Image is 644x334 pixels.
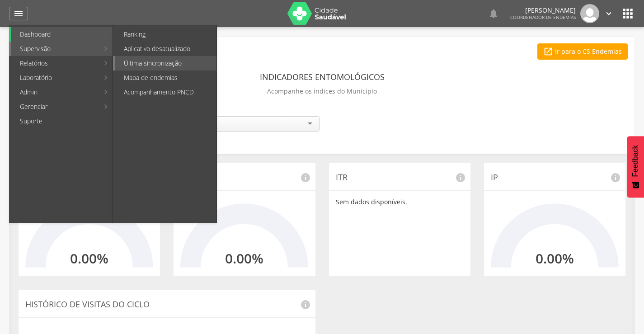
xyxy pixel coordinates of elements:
a:  [488,4,499,23]
a:  [604,4,614,23]
p: ITR [336,172,464,183]
button: Feedback - Mostrar pesquisa [627,136,644,198]
h2: 0.00% [536,251,574,266]
h2: 0.00% [225,251,263,266]
i: info [300,172,311,183]
span: Coordenador de Endemias [510,14,576,20]
a: Supervisão [11,42,99,56]
h2: 0.00% [70,251,108,266]
a: Relatórios [11,56,99,71]
i: info [610,172,621,183]
p: Sem dados disponíveis. [336,198,464,207]
i: info [455,172,466,183]
i: info [300,299,311,310]
i:  [543,47,553,56]
p: Acompanhe os índices do Município [267,85,377,98]
i:  [604,9,614,19]
a: Ir para o CS Endemias [537,43,628,60]
header: Indicadores Entomológicos [260,69,385,85]
a: Dashboard [11,27,113,42]
a: Laboratório [11,71,99,85]
a: Gerenciar [11,99,99,114]
a: Admin [11,85,99,99]
a: Mapa de endemias [115,71,216,85]
a: Acompanhamento PNCD [115,85,216,99]
a: Ranking [115,27,216,42]
i:  [13,8,24,19]
span: Feedback [631,145,639,177]
a: Suporte [11,114,113,128]
p: [PERSON_NAME] [510,7,576,14]
a:  [9,7,28,20]
p: IP [491,172,619,183]
p: IRP [180,172,308,183]
a: Aplicativo desatualizado [115,42,216,56]
a: Última sincronização [115,56,216,71]
p: Histórico de Visitas do Ciclo [25,299,309,310]
i:  [620,6,635,21]
i:  [488,8,499,19]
